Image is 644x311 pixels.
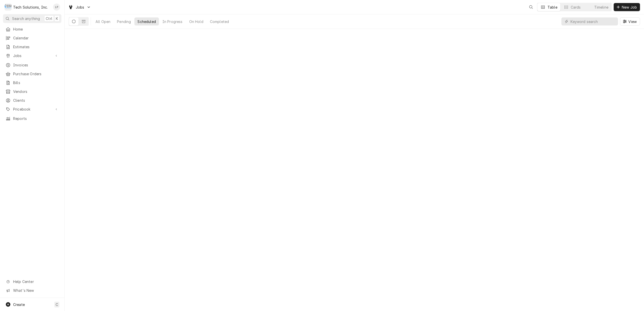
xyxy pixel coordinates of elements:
a: Go to Pricebook [3,105,61,113]
span: View [627,19,638,24]
div: All Open [96,19,110,24]
span: Home [13,27,59,32]
button: View [620,17,640,25]
a: Purchase Orders [3,70,61,78]
a: Calendar [3,34,61,42]
a: Bills [3,79,61,87]
a: Clients [3,96,61,105]
div: LP [53,4,60,11]
div: Timeline [594,5,608,10]
a: Go to Help Center [3,277,61,286]
span: Ctrl [46,16,52,21]
span: Search anything [12,16,40,21]
span: K [56,16,58,21]
span: Invoices [13,62,59,68]
a: Estimates [3,43,61,51]
span: New Job [621,5,638,10]
span: Help Center [13,279,58,284]
div: On Hold [189,19,203,24]
a: Vendors [3,87,61,96]
span: Bills [13,80,59,85]
a: Go to Jobs [66,3,93,11]
span: What's New [13,288,58,293]
div: Completed [210,19,229,24]
span: C [56,302,58,307]
div: Scheduled [137,19,156,24]
span: Purchase Orders [13,71,59,76]
span: Jobs [13,53,51,58]
div: Pending [117,19,131,24]
div: Tech Solutions, Inc. [13,5,48,10]
a: Go to Jobs [3,51,61,60]
button: Open search [527,3,535,11]
div: Tech Solutions, Inc.'s Avatar [5,4,12,11]
div: Cards [571,5,581,10]
span: Calendar [13,35,59,41]
span: Vendors [13,89,59,94]
button: New Job [614,3,640,11]
a: Go to What's New [3,286,61,295]
span: Pricebook [13,107,51,112]
div: Lisa Paschal's Avatar [53,4,60,11]
span: Estimates [13,44,59,49]
div: In Progress [162,19,183,24]
a: Invoices [3,61,61,69]
div: T [5,4,12,11]
button: Search anythingCtrlK [3,14,61,23]
input: Keyword search [570,17,615,25]
a: Home [3,25,61,33]
div: Table [547,5,557,10]
span: Reports [13,116,59,121]
a: Reports [3,114,61,123]
span: Jobs [76,5,84,10]
span: Create [13,302,25,307]
span: Clients [13,98,59,103]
